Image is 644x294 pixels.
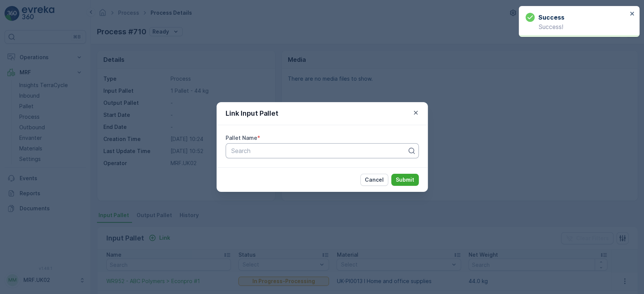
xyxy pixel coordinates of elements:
[630,11,635,18] button: close
[6,161,42,167] span: Tare Weight :
[6,136,44,142] span: Total Weight :
[538,13,564,22] h3: Success
[396,176,414,184] p: Submit
[391,174,419,186] button: Submit
[40,149,42,155] span: -
[226,108,278,119] p: Link Input Pallet
[360,174,388,186] button: Cancel
[293,6,350,15] p: Parcel_UK02 #1561
[25,124,73,130] span: Parcel_UK02 #1561
[40,173,58,180] span: BigBag
[6,186,32,192] span: Material :
[526,23,627,30] p: Success!
[32,186,86,192] span: UK-A0004 I Balloons
[42,161,49,167] span: 30
[6,149,40,155] span: Net Weight :
[6,173,40,180] span: Asset Type :
[44,136,51,142] span: 30
[365,176,384,184] p: Cancel
[226,135,257,141] label: Pallet Name
[6,124,25,130] span: Name :
[231,146,407,155] p: Search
